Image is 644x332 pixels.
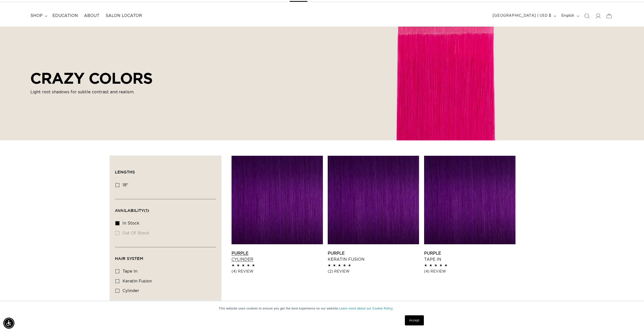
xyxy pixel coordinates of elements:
[27,10,49,21] summary: shop
[30,13,43,18] span: shop
[115,161,216,179] summary: Lengths (0 selected)
[122,183,128,187] span: 18"
[558,11,581,21] button: English
[106,13,142,18] span: Salon Locator
[232,250,323,262] a: Purple Cylinder
[339,307,393,310] a: Learn more about our Cookie Policy.
[49,10,81,21] a: Education
[122,221,139,225] span: In stock
[81,10,102,21] a: About
[3,318,14,329] div: Accessibility Menu
[84,13,99,18] span: About
[115,208,149,213] span: Availability
[102,10,145,21] a: Salon Locator
[115,247,216,265] summary: Hair System (0 selected)
[561,13,574,18] span: English
[115,199,216,217] summary: Availability (1 selected)
[424,250,515,262] a: Purple Tape In
[122,269,137,273] span: tape in
[493,13,551,18] span: [GEOGRAPHIC_DATA] | USD $
[144,208,149,213] span: (1)
[52,13,78,18] span: Education
[115,170,135,174] span: Lengths
[30,69,153,87] h2: CRAZY COLORS
[122,279,152,283] span: keratin fusion
[30,89,153,95] p: Light root shadows for subtle contrast and realism.
[581,10,592,21] summary: Search
[115,256,143,261] span: Hair System
[219,306,425,311] p: This website uses cookies to ensure you get the best experience on our website.
[405,315,424,325] a: Accept
[619,308,644,332] iframe: Chat Widget
[122,289,139,293] span: cylinder
[490,11,558,21] button: [GEOGRAPHIC_DATA] | USD $
[328,250,419,262] a: Purple Keratin Fusion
